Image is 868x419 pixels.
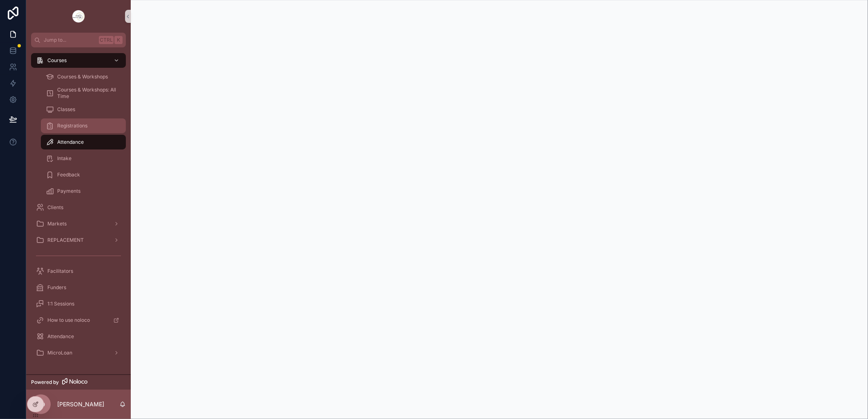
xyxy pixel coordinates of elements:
[57,87,118,100] span: Courses & Workshops: All Time
[57,139,84,145] span: Attendance
[41,69,126,84] a: Courses & Workshops
[41,102,126,117] a: Classes
[57,155,72,162] span: Intake
[47,284,66,291] span: Funders
[72,10,85,23] img: App logo
[26,374,131,390] a: Powered by
[47,317,90,323] span: How to use noloco
[99,36,114,44] span: Ctrl
[41,167,126,182] a: Feedback
[31,264,126,279] a: Facilitators
[41,86,126,100] a: Courses & Workshops: All Time
[47,333,74,340] span: Attendance
[41,135,126,149] a: Attendance
[31,313,126,328] a: How to use noloco
[41,118,126,133] a: Registrations
[31,216,126,231] a: Markets
[31,33,126,47] button: Jump to...CtrlK
[31,379,59,386] span: Powered by
[57,188,81,194] span: Payments
[31,345,126,360] a: MicroLoan
[47,204,63,211] span: Clients
[31,296,126,311] a: 1:1 Sessions
[115,37,122,43] span: K
[47,237,84,243] span: REPLACEMENT
[47,57,67,64] span: Courses
[47,268,73,274] span: Facilitators
[31,200,126,215] a: Clients
[31,53,126,68] a: Courses
[57,106,75,113] span: Classes
[47,350,72,356] span: MicroLoan
[57,74,108,80] span: Courses & Workshops
[57,172,80,178] span: Feedback
[31,233,126,247] a: REPLACEMENT
[47,221,67,227] span: Markets
[47,301,74,307] span: 1:1 Sessions
[57,400,104,408] p: [PERSON_NAME]
[31,280,126,295] a: Funders
[26,47,131,371] div: scrollable content
[31,329,126,344] a: Attendance
[41,184,126,198] a: Payments
[44,37,96,43] span: Jump to...
[41,151,126,166] a: Intake
[57,123,87,129] span: Registrations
